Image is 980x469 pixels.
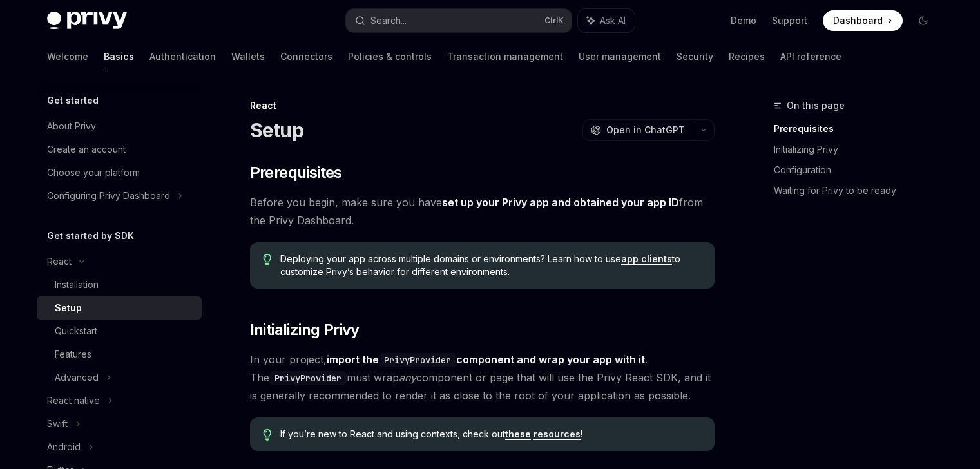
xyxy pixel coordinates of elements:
[399,371,416,384] em: any
[269,371,347,385] code: PrivyProvider
[729,41,765,72] a: Recipes
[263,254,272,265] svg: Tip
[600,14,626,27] span: Ask AI
[47,119,96,134] div: About Privy
[37,138,202,161] a: Create an account
[370,13,407,28] div: Search...
[37,320,202,343] a: Quickstart
[47,188,170,204] div: Configuring Privy Dashboard
[579,41,661,72] a: User management
[55,300,82,316] div: Setup
[787,98,845,113] span: On this page
[346,9,572,32] button: Search...CtrlK
[37,296,202,320] a: Setup
[280,428,701,441] span: If you’re new to React and using contexts, check out !
[231,41,265,72] a: Wallets
[47,12,127,30] img: dark logo
[621,253,672,265] a: app clients
[47,41,88,72] a: Welcome
[774,119,944,139] a: Prerequisites
[250,193,715,229] span: Before you begin, make sure you have from the Privy Dashboard.
[37,115,202,138] a: About Privy
[280,253,701,278] span: Deploying your app across multiple domains or environments? Learn how to use to customize Privy’s...
[47,228,134,244] h5: Get started by SDK
[379,353,456,367] code: PrivyProvider
[606,124,685,137] span: Open in ChatGPT
[55,277,99,292] div: Installation
[505,428,531,440] a: these
[533,428,581,440] a: resources
[149,41,216,72] a: Authentication
[47,93,99,108] h5: Get started
[250,320,360,340] span: Initializing Privy
[37,273,202,296] a: Installation
[772,14,807,27] a: Support
[833,14,883,27] span: Dashboard
[250,350,715,405] span: In your project, . The must wrap component or page that will use the Privy React SDK, and it is g...
[823,10,903,31] a: Dashboard
[47,165,140,180] div: Choose your platform
[104,41,134,72] a: Basics
[250,99,715,112] div: React
[774,160,944,180] a: Configuration
[280,41,332,72] a: Connectors
[47,416,68,432] div: Swift
[442,196,679,209] a: set up your Privy app and obtained your app ID
[447,41,563,72] a: Transaction management
[250,162,342,183] span: Prerequisites
[677,41,713,72] a: Security
[250,119,303,142] h1: Setup
[348,41,432,72] a: Policies & controls
[780,41,841,72] a: API reference
[55,370,99,385] div: Advanced
[578,9,635,32] button: Ask AI
[774,139,944,160] a: Initializing Privy
[913,10,934,31] button: Toggle dark mode
[544,15,564,26] span: Ctrl K
[47,439,81,455] div: Android
[37,161,202,184] a: Choose your platform
[774,180,944,201] a: Waiting for Privy to be ready
[47,254,72,269] div: React
[47,393,100,408] div: React native
[37,343,202,366] a: Features
[731,14,756,27] a: Demo
[55,323,97,339] div: Quickstart
[55,347,91,362] div: Features
[263,429,272,441] svg: Tip
[47,142,126,157] div: Create an account
[327,353,645,366] strong: import the component and wrap your app with it
[582,119,693,141] button: Open in ChatGPT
